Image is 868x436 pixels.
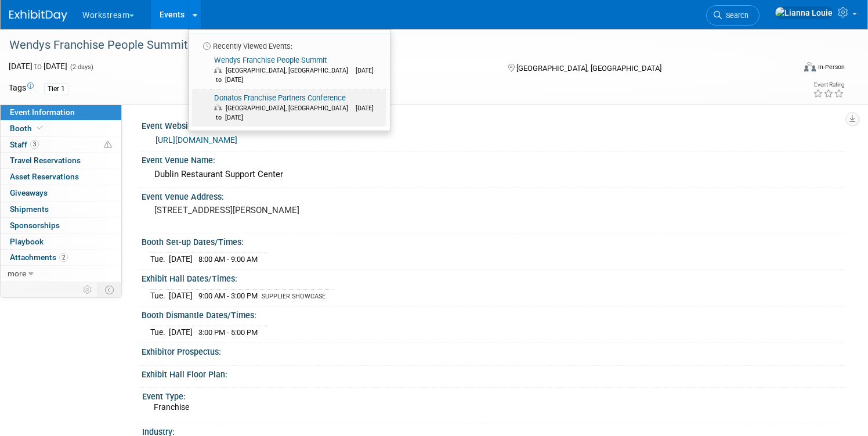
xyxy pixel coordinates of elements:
td: Tue. [150,253,169,265]
div: Tier 1 [44,83,68,95]
span: to [32,62,44,71]
a: Booth [1,121,121,136]
a: Wendys Franchise People Summit [GEOGRAPHIC_DATA], [GEOGRAPHIC_DATA] [DATE] to [DATE] [192,52,386,89]
span: Playbook [10,237,44,246]
span: Potential Scheduling Conflict -- at least one attendee is tagged in another overlapping event. [104,140,112,150]
td: [DATE] [169,253,193,265]
div: Booth Set-up Dates/Times: [142,233,845,248]
div: Event Venue Address: [142,188,845,203]
div: Event Format [720,60,845,78]
a: [URL][DOMAIN_NAME] [155,135,237,145]
div: Booth Dismantle Dates/Times: [142,307,845,321]
div: Dublin Restaurant Support Center [150,165,836,183]
span: Franchise [154,402,189,412]
div: Wendys Franchise People Summit [5,35,773,56]
td: Tags [9,82,34,95]
img: ExhibitDay [9,10,67,21]
span: [GEOGRAPHIC_DATA], [GEOGRAPHIC_DATA] [226,67,354,74]
a: Sponsorships [1,218,121,233]
a: Giveaways [1,185,121,201]
span: Travel Reservations [10,156,81,165]
td: [DATE] [169,290,193,302]
span: Shipments [10,204,49,214]
div: Exhibit Hall Floor Plan: [142,366,845,380]
pre: [STREET_ADDRESS][PERSON_NAME] [154,205,422,215]
span: Booth [10,124,45,133]
td: Tue. [150,290,169,302]
span: 2 [59,253,68,262]
a: Attachments2 [1,250,121,265]
span: [DATE] to [DATE] [214,67,374,84]
img: Format-Inperson.png [804,62,816,71]
a: Playbook [1,234,121,250]
td: Personalize Event Tab Strip [78,282,98,297]
a: Staff3 [1,137,121,153]
span: 3 [30,140,39,149]
div: Exhibitor Prospectus: [142,343,845,358]
span: (2 days) [69,63,93,71]
span: Event Information [10,107,75,117]
span: [DATE] [DATE] [9,62,67,71]
a: more [1,266,121,282]
div: Event Rating [813,82,844,88]
td: Toggle Event Tabs [98,282,122,297]
span: more [8,269,26,278]
div: In-Person [818,63,845,71]
a: Event Information [1,105,121,120]
span: 3:00 PM - 5:00 PM [198,328,258,337]
li: Recently Viewed Events: [189,34,390,52]
span: [DATE] to [DATE] [214,105,374,121]
span: Attachments [10,253,68,262]
div: Event Venue Name: [142,152,845,166]
i: Booth reservation complete [37,125,43,131]
span: [GEOGRAPHIC_DATA], [GEOGRAPHIC_DATA] [226,105,354,112]
div: Event Type: [142,388,840,402]
div: Exhibit Hall Dates/Times: [142,270,845,284]
span: [GEOGRAPHIC_DATA], [GEOGRAPHIC_DATA] [516,64,661,73]
a: Donatos Franchise Partners Conference [GEOGRAPHIC_DATA], [GEOGRAPHIC_DATA] [DATE] to [DATE] [192,89,386,127]
div: Event Website: [142,117,845,132]
span: Staff [10,140,39,149]
span: 8:00 AM - 9:00 AM [198,255,258,264]
span: Sponsorships [10,221,60,230]
a: Travel Reservations [1,153,121,168]
span: Search [722,11,748,20]
a: Search [706,5,759,26]
a: Asset Reservations [1,169,121,185]
span: 9:00 AM - 3:00 PM [198,291,258,300]
span: Giveaways [10,188,48,197]
img: Lianna Louie [775,6,833,19]
span: SUPPLIER SHOWCASE [262,293,325,300]
td: [DATE] [169,326,193,338]
td: Tue. [150,326,169,338]
a: Shipments [1,201,121,217]
span: Asset Reservations [10,172,79,181]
